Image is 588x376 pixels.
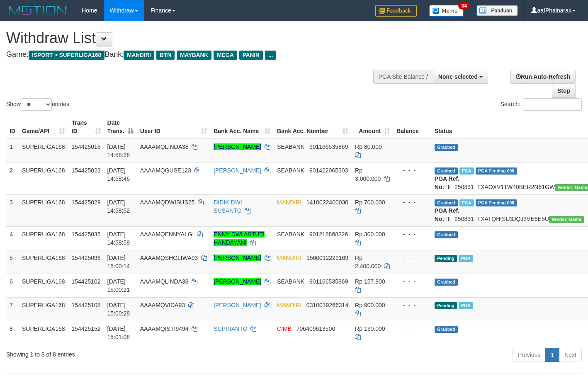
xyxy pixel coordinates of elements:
b: PGA Ref. No: [435,207,459,222]
span: AAAAMQLINDA38 [140,278,189,285]
td: SUPERLIGA168 [19,297,68,321]
span: [DATE] 15:00:21 [107,278,130,293]
span: [DATE] 15:01:08 [107,325,130,340]
span: Copy 901166535869 to clipboard [309,278,348,285]
td: 5 [6,250,19,274]
a: Run Auto-Refresh [510,70,576,84]
div: - - - [396,325,428,333]
th: Balance [393,115,431,139]
span: PGA Pending [476,199,517,206]
span: Grabbed [435,279,458,286]
span: 154425102 [72,278,101,285]
span: Rp 80.000 [355,143,382,150]
div: - - - [396,143,428,151]
span: Copy 706409613500 to clipboard [296,325,335,332]
span: AAAAMQVIDA93 [140,302,185,308]
span: 154425035 [72,231,101,238]
button: None selected [433,70,488,84]
span: [DATE] 14:58:52 [107,199,130,214]
th: Bank Acc. Number: activate to sort column ascending [274,115,352,139]
a: ENNY DWI ASTUTI HANDAYANI [214,231,265,246]
div: - - - [396,166,428,175]
th: Date Trans.: activate to sort column descending [104,115,137,139]
span: [DATE] 15:00:14 [107,255,130,269]
a: Stop [552,84,576,98]
span: Rp 900.000 [355,302,385,308]
a: [PERSON_NAME] [214,302,261,308]
img: panduan.png [476,5,518,16]
span: MEGA [214,51,237,60]
a: SUPRIANTO [214,325,247,332]
label: Search: [501,98,582,111]
a: DIDIK DWI SUSANTO [214,199,242,214]
input: Search: [523,98,582,111]
td: 7 [6,297,19,321]
span: Marked by aafsengchandara [459,167,474,175]
span: Copy 1410022400030 to clipboard [306,199,348,206]
th: Bank Acc. Name: activate to sort column ascending [210,115,274,139]
td: 8 [6,321,19,344]
span: AAAAMQENNYALGI [140,231,194,238]
span: SEABANK [277,278,304,285]
a: Previous [513,348,546,362]
span: MAYBANK [177,51,211,60]
span: Copy 1560012229169 to clipboard [306,255,348,261]
span: Copy 901422065303 to clipboard [309,167,348,174]
a: [PERSON_NAME] [214,167,261,174]
td: SUPERLIGA168 [19,194,68,226]
span: SEABANK [277,143,304,150]
td: SUPERLIGA168 [19,139,68,163]
span: Rp 3.000.000 [355,167,381,182]
a: [PERSON_NAME] [214,143,261,150]
span: ... [265,51,276,60]
span: Grabbed [435,167,458,175]
span: 154425029 [72,199,101,206]
img: MOTION_logo.png [6,4,69,17]
span: None selected [438,73,478,80]
span: AAAAMQDWISUS25 [140,199,194,206]
span: Grabbed [435,199,458,206]
td: 6 [6,274,19,297]
span: Marked by aafsoumeymey [459,199,474,206]
span: Grabbed [435,144,458,151]
span: Rp 2.400.000 [355,255,381,269]
a: [PERSON_NAME] [214,278,261,285]
th: User ID: activate to sort column ascending [137,115,210,139]
span: [DATE] 14:58:46 [107,167,130,182]
span: 154425023 [72,167,101,174]
span: SEABANK [277,167,304,174]
div: PGA Site Balance / [373,70,433,84]
td: SUPERLIGA168 [19,321,68,344]
span: [DATE] 14:58:59 [107,231,130,246]
span: Grabbed [435,326,458,333]
span: AAAAMQGUSE123 [140,167,191,174]
span: Vendor URL: https://trx31.1velocity.biz [549,216,584,223]
span: 34 [458,2,469,10]
div: - - - [396,301,428,309]
span: MANDIRI [124,51,154,60]
span: MANDIRI [277,302,301,308]
th: Amount: activate to sort column ascending [352,115,393,139]
span: Rp 157.800 [355,278,385,285]
span: MANDIRI [277,199,301,206]
span: PGA Pending [476,167,517,175]
td: 2 [6,163,19,194]
h4: Game: Bank: [6,51,384,59]
span: [DATE] 15:00:28 [107,302,130,317]
td: 4 [6,226,19,250]
span: Rp 130.000 [355,325,385,332]
td: 1 [6,139,19,163]
td: SUPERLIGA168 [19,250,68,274]
span: Grabbed [435,231,458,238]
img: Button%20Memo.svg [429,5,464,17]
a: [PERSON_NAME] [214,255,261,261]
span: Marked by aafsoumeymey [459,255,473,262]
label: Show entries [6,98,69,111]
a: 1 [545,348,559,362]
div: - - - [396,230,428,238]
div: - - - [396,198,428,206]
td: SUPERLIGA168 [19,226,68,250]
span: CIMB [277,325,292,332]
div: Showing 1 to 8 of 8 entries [6,347,239,359]
h1: Withdraw List [6,30,384,46]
